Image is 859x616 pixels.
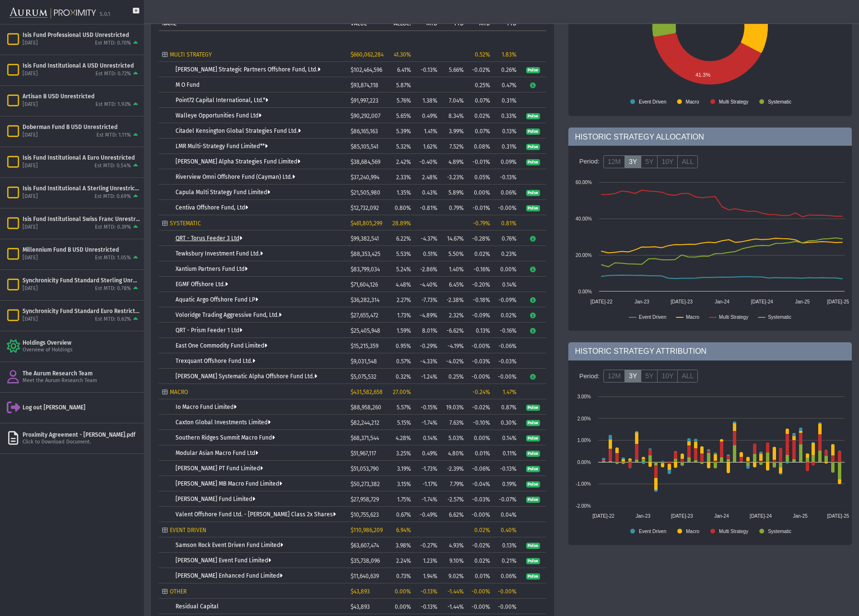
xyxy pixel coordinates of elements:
a: Pulse [526,66,540,73]
td: 0.13% [467,323,494,338]
text: Jan-23 [635,299,649,304]
span: $102,464,596 [351,67,382,73]
a: Samson Rock Event Driven Fund Limited [176,542,283,548]
td: -1.74% [414,415,441,430]
td: 7.04% [441,93,467,108]
td: 0.43% [414,185,441,200]
td: -0.81% [414,200,441,215]
td: -0.02% [467,537,494,553]
div: 1.83% [497,51,517,58]
span: 6.41% [397,67,411,73]
td: -0.07% [494,491,520,507]
span: Pulse [526,481,540,488]
td: 0.25% [467,77,494,93]
div: [DATE] [23,316,38,323]
span: 0.80% [395,205,411,211]
span: $85,105,541 [351,143,378,150]
div: [DATE] [23,255,38,262]
a: [PERSON_NAME] Event Fund Limited [176,557,271,564]
span: $12,732,092 [351,205,379,211]
span: $660,062,284 [351,51,384,58]
td: -0.02% [467,62,494,77]
a: Pulse [526,112,540,119]
div: Artisan B USD Unrestricted [23,93,140,100]
a: Walleye Opportunities Fund Ltd [176,112,261,119]
span: $99,382,541 [351,235,379,242]
td: -4.33% [414,353,441,369]
td: 0.14% [494,277,520,292]
div: Est MTD: 0.62% [95,316,131,323]
text: Jan-25 [795,299,810,304]
div: Click to Download Document. [23,439,140,446]
a: Tewksbury Investment Fund Ltd. [176,250,263,257]
td: -0.00% [494,200,520,215]
a: East One Commodity Fund Limited [176,342,267,349]
td: -0.49% [414,507,441,522]
td: 0.08% [467,139,494,154]
td: -7.73% [414,292,441,307]
td: -1.17% [414,476,441,491]
td: 1.23% [414,553,441,568]
div: Isis Fund Professional USD Unrestricted [23,31,140,39]
div: Est MTD: 1.11% [96,132,131,139]
div: The Aurum Research Team [23,370,140,377]
a: Pulse [526,204,540,211]
span: Pulse [526,435,540,442]
span: $36,282,314 [351,297,379,303]
text: [DATE]-23 [671,299,693,304]
label: 10Y [657,370,678,383]
div: Isis Fund Institutional A USD Unrestricted [23,62,140,70]
td: -0.03% [494,353,520,369]
td: -0.16% [494,323,520,338]
td: 0.31% [494,139,520,154]
td: 5.03% [441,430,467,445]
td: -4.40% [414,277,441,292]
td: 14.67% [441,231,467,246]
a: Valent Offshore Fund Ltd. - [PERSON_NAME] Class 2x Shares [176,511,336,518]
a: Riverview Omni Offshore Fund (Cayman) Ltd. [176,174,295,180]
span: Pulse [526,466,540,473]
div: Doberman Fund B USD Unrestricted [23,123,140,131]
td: 8.34% [441,108,467,123]
td: -1.44% [441,599,467,614]
td: -6.62% [441,323,467,338]
td: -0.04% [467,476,494,491]
td: 0.05% [467,169,494,185]
a: QRT - Prism Feeder 1 Ltd [176,327,242,334]
td: 0.02% [467,108,494,123]
div: Est MTD: 0.78% [95,285,131,292]
td: 0.00% [494,261,520,277]
td: -2.86% [414,261,441,277]
label: 12M [603,370,625,383]
span: 28.89% [392,220,411,227]
td: -2.39% [441,461,467,476]
a: Pulse [526,128,540,134]
label: 10Y [657,155,678,169]
a: Pulse [526,480,540,487]
td: 0.30% [494,415,520,430]
div: Est MTD: 0.70% [95,40,131,47]
label: 3Y [624,155,641,169]
td: -0.13% [414,62,441,77]
div: Est MTD: 0.54% [94,163,131,170]
td: -0.29% [414,338,441,353]
span: 5.65% [396,113,411,119]
td: 0.31% [494,93,520,108]
td: -0.20% [467,277,494,292]
td: 1.62% [414,139,441,154]
span: 5.39% [396,128,411,135]
a: Pulse [526,434,540,441]
td: -0.16% [467,261,494,277]
text: 40.00% [576,216,592,221]
div: Period: [576,153,603,170]
td: 0.21% [494,553,520,568]
a: Pulse [526,158,540,165]
text: 20.00% [576,253,592,258]
td: 0.47% [494,77,520,93]
td: 9.10% [441,553,467,568]
td: -4.02% [441,353,467,369]
td: 0.14% [414,430,441,445]
a: Caxton Global Investments Limited [176,419,271,426]
span: Pulse [526,205,540,212]
span: 4.48% [396,281,411,288]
